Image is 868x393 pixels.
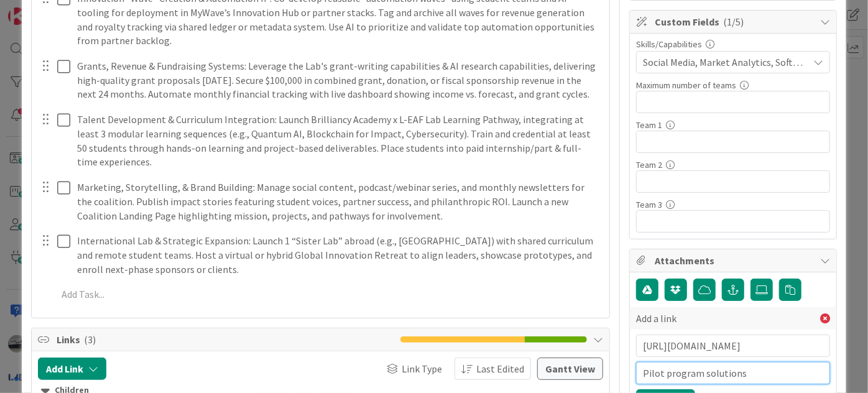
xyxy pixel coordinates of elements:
[77,59,601,101] p: Grants, Revenue & Fundraising Systems: Leverage the Lab's grant-writing capabilities & AI researc...
[537,358,603,380] button: Gantt View
[636,80,736,91] label: Maximum number of teams
[636,335,830,357] input: Paste URL...
[655,253,814,268] span: Attachments
[636,40,830,49] div: Skills/Capabilities
[655,14,814,29] span: Custom Fields
[455,358,531,380] button: Last Edited
[636,362,830,384] input: Title
[57,332,394,347] span: Links
[77,113,601,169] p: Talent Development & Curriculum Integration: Launch Brilliancy Academy x L-EAF Lab Learning Pathw...
[636,311,676,326] span: Add a link
[77,234,601,276] p: International Lab & Strategic Expansion: Launch 1 “Sister Lab” abroad (e.g., [GEOGRAPHIC_DATA]) w...
[643,55,808,70] span: Social Media, Market Analytics, Software Development and Testing, Data Analytics, Graphic Design
[84,333,96,346] span: ( 3 )
[636,199,662,210] label: Team 3
[723,16,744,28] span: ( 1/5 )
[38,358,106,380] button: Add Link
[476,361,524,376] span: Last Edited
[636,159,662,170] label: Team 2
[636,119,662,131] label: Team 1
[77,180,601,223] p: Marketing, Storytelling, & Brand Building: Manage social content, podcast/webinar series, and mon...
[402,361,442,376] span: Link Type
